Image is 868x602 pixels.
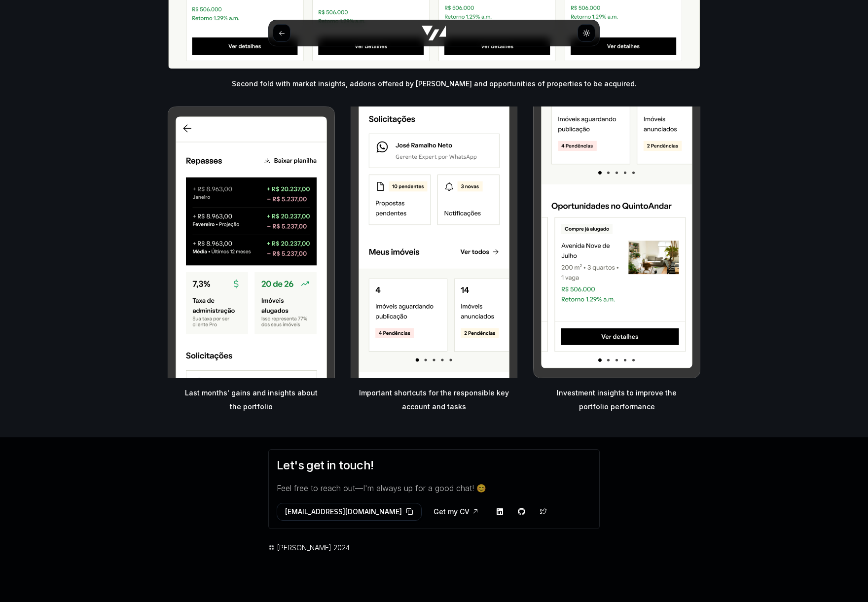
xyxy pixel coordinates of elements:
[557,389,677,411] strong: Investment insights to improve the portfolio performance
[534,503,552,521] button: Twitter
[426,503,487,521] button: Get my CV
[351,106,518,378] img: ProOwner dashboard
[168,106,335,378] img: ProOwner dashboard
[277,503,422,521] button: [EMAIL_ADDRESS][DOMAIN_NAME]
[232,79,637,88] strong: Second fold with market insights, addons offered by [PERSON_NAME] and opportunities of properties...
[277,481,591,495] p: Feel free to reach out—I'm always up for a good chat! 😊
[491,503,508,521] button: LinkedIn
[422,24,446,42] button: Go to home
[277,458,591,473] h3: Let's get in touch!
[268,541,600,555] p: © [PERSON_NAME] 2024
[359,389,509,411] strong: Important shortcuts for the responsible key account and tasks
[533,106,700,378] img: ProOwner dashboard
[512,503,530,521] button: GitHub
[185,389,318,411] strong: Last months' gains and insights about the portfolio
